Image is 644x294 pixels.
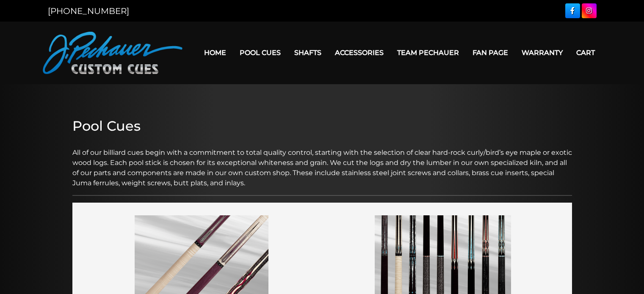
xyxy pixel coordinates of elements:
a: [PHONE_NUMBER] [48,6,129,16]
a: Warranty [515,42,569,63]
p: All of our billiard cues begin with a commitment to total quality control, starting with the sele... [72,137,572,188]
h2: Pool Cues [72,118,572,134]
img: Pechauer Custom Cues [43,32,182,74]
a: Fan Page [466,42,515,63]
a: Home [197,42,233,63]
a: Cart [569,42,602,63]
a: Accessories [328,42,390,63]
a: Pool Cues [233,42,287,63]
a: Team Pechauer [390,42,466,63]
a: Shafts [287,42,328,63]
